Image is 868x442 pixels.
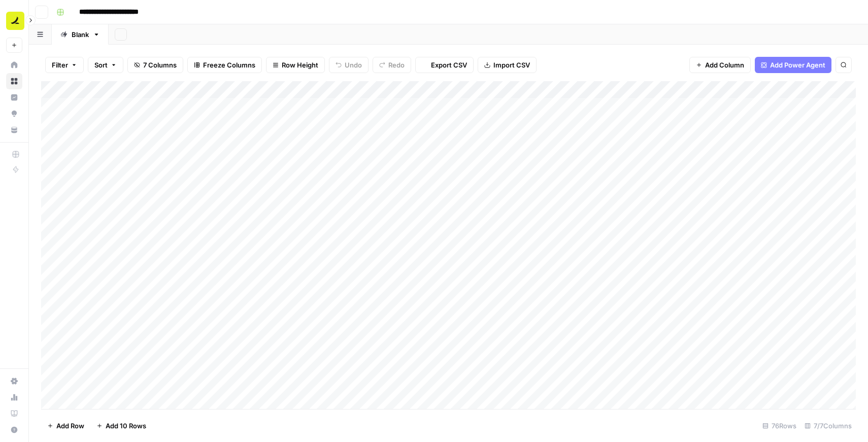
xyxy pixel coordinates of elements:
[689,57,751,73] button: Add Column
[72,29,89,40] div: Blank
[187,57,262,73] button: Freeze Columns
[800,418,856,434] div: 7/7 Columns
[431,60,467,70] span: Export CSV
[6,405,22,422] a: Learning Hub
[6,106,22,122] a: Opportunities
[266,57,325,73] button: Row Height
[88,57,123,73] button: Sort
[6,373,22,389] a: Settings
[329,57,369,73] button: Undo
[6,57,22,73] a: Home
[6,389,22,405] a: Usage
[493,60,530,70] span: Import CSV
[282,60,318,70] span: Row Height
[203,60,255,70] span: Freeze Columns
[94,60,108,70] span: Sort
[6,89,22,106] a: Insights
[52,24,109,45] a: Blank
[345,60,362,70] span: Undo
[373,57,411,73] button: Redo
[143,60,177,70] span: 7 Columns
[45,57,84,73] button: Filter
[415,57,474,73] button: Export CSV
[52,60,68,70] span: Filter
[705,60,744,70] span: Add Column
[56,421,84,431] span: Add Row
[6,122,22,138] a: Your Data
[770,60,825,70] span: Add Power Agent
[6,12,24,30] img: Ramp Logo
[6,8,22,33] button: Workspace: Ramp
[90,418,152,434] button: Add 10 Rows
[6,422,22,438] button: Help + Support
[388,60,405,70] span: Redo
[106,421,146,431] span: Add 10 Rows
[127,57,183,73] button: 7 Columns
[6,73,22,89] a: Browse
[478,57,537,73] button: Import CSV
[758,418,800,434] div: 76 Rows
[41,418,90,434] button: Add Row
[755,57,831,73] button: Add Power Agent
